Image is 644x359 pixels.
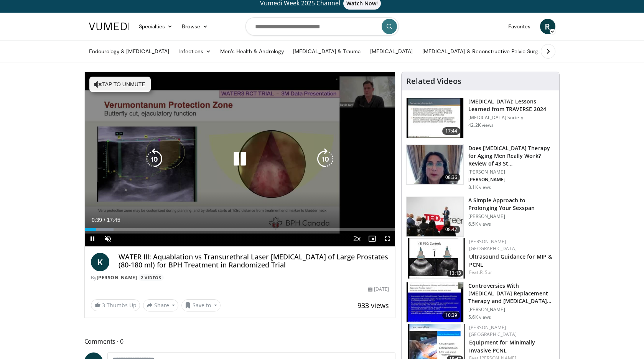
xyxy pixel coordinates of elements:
[368,286,389,293] div: [DATE]
[288,44,366,59] a: [MEDICAL_DATA] & Trauma
[407,98,463,138] img: 1317c62a-2f0d-4360-bee0-b1bff80fed3c.150x105_q85_crop-smart_upscale.jpg
[469,253,552,268] a: Ultrasound Guidance for MIP & PCNL
[357,301,389,310] span: 933 views
[143,299,179,311] button: Share
[468,282,555,305] h3: Controversies With [MEDICAL_DATA] Replacement Therapy and [MEDICAL_DATA] Can…
[469,339,535,354] a: Equipment for Minimally Invasive PCNL
[134,19,178,34] a: Specialties
[100,231,115,246] button: Unmute
[406,197,555,237] a: 08:47 A Simple Approach to Prolonging Your Sexspan [PERSON_NAME] 6.5K views
[119,253,389,269] h4: WATER III: Aquablation vs Transurethral Laser [MEDICAL_DATA] of Large Prostates (80-180 ml) for B...
[380,231,395,246] button: Fullscreen
[407,282,463,322] img: 418933e4-fe1c-4c2e-be56-3ce3ec8efa3b.150x105_q85_crop-smart_upscale.jpg
[406,282,555,323] a: 10:39 Controversies With [MEDICAL_DATA] Replacement Therapy and [MEDICAL_DATA] Can… [PERSON_NAME]...
[540,19,555,34] a: R
[408,238,465,279] img: ae74b246-eda0-4548-a041-8444a00e0b2d.150x105_q85_crop-smart_upscale.jpg
[408,238,465,279] a: 13:13
[91,253,109,271] a: K
[102,302,105,309] span: 3
[366,44,418,59] a: [MEDICAL_DATA]
[468,122,494,128] p: 42.2K views
[104,217,105,223] span: /
[406,144,555,190] a: 08:36 Does [MEDICAL_DATA] Therapy for Aging Men Really Work? Review of 43 St… [PERSON_NAME] [PERS...
[468,98,555,113] h3: [MEDICAL_DATA]: Lessons Learned from TRAVERSE 2024
[468,177,555,183] p: [PERSON_NAME]
[84,336,396,346] span: Comments 0
[468,115,555,121] p: [MEDICAL_DATA] Society
[442,226,461,233] span: 08:47
[89,77,151,92] button: Tap to unmute
[468,144,555,167] h3: Does [MEDICAL_DATA] Therapy for Aging Men Really Work? Review of 43 St…
[85,231,100,246] button: Pause
[469,269,553,276] div: Feat.
[469,238,517,252] a: [PERSON_NAME] [GEOGRAPHIC_DATA]
[468,213,555,220] p: [PERSON_NAME]
[92,217,102,223] span: 0:39
[468,169,555,175] p: [PERSON_NAME]
[138,274,164,281] a: 2 Videos
[364,231,380,246] button: Enable picture-in-picture mode
[468,197,555,212] h3: A Simple Approach to Prolonging Your Sexspan
[107,217,120,223] span: 17:45
[177,19,212,34] a: Browse
[84,44,174,59] a: Endourology & [MEDICAL_DATA]
[468,307,555,313] p: [PERSON_NAME]
[468,184,491,190] p: 8.1K views
[442,174,461,181] span: 08:36
[85,228,395,231] div: Progress Bar
[406,98,555,138] a: 17:44 [MEDICAL_DATA]: Lessons Learned from TRAVERSE 2024 [MEDICAL_DATA] Society 42.2K views
[407,197,463,237] img: c4bd4661-e278-4c34-863c-57c104f39734.150x105_q85_crop-smart_upscale.jpg
[447,270,463,277] span: 13:13
[469,324,517,338] a: [PERSON_NAME] [GEOGRAPHIC_DATA]
[407,145,463,185] img: 4d4bce34-7cbb-4531-8d0c-5308a71d9d6c.150x105_q85_crop-smart_upscale.jpg
[406,77,461,86] h4: Related Videos
[468,314,491,320] p: 5.6K views
[480,269,492,275] a: R. Sur
[245,17,399,36] input: Search topics, interventions
[89,23,130,30] img: VuMedi Logo
[468,221,491,227] p: 6.5K views
[97,274,137,281] a: [PERSON_NAME]
[349,231,364,246] button: Playback Rate
[418,44,551,59] a: [MEDICAL_DATA] & Reconstructive Pelvic Surgery
[174,44,216,59] a: Infections
[181,299,221,311] button: Save to
[504,19,535,34] a: Favorites
[442,311,461,319] span: 10:39
[91,274,389,281] div: By
[442,127,461,135] span: 17:44
[216,44,288,59] a: Men’s Health & Andrology
[91,299,140,311] a: 3 Thumbs Up
[85,72,395,247] video-js: Video Player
